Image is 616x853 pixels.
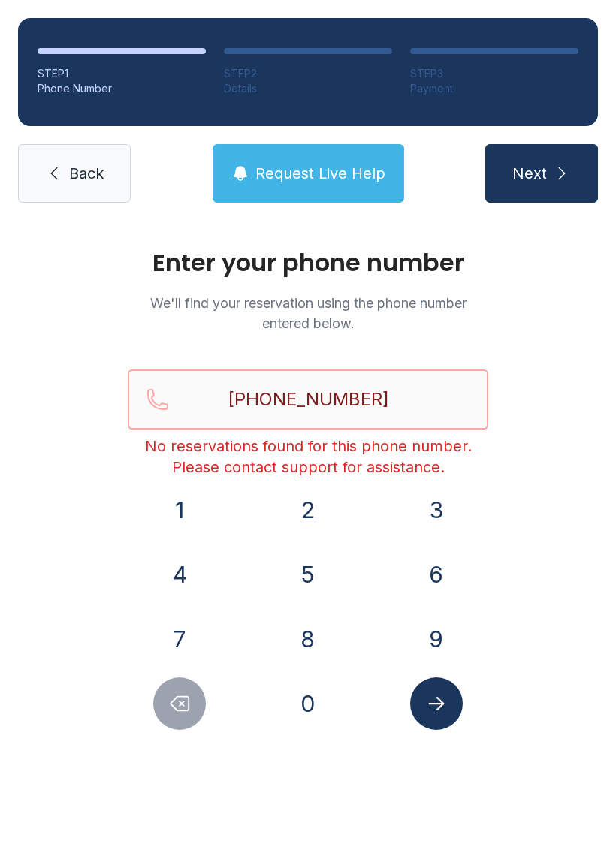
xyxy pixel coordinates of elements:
div: STEP 2 [224,66,392,81]
button: 0 [282,677,334,730]
div: No reservations found for this phone number. Please contact support for assistance. [128,436,488,478]
div: STEP 1 [38,66,206,81]
span: Back [69,163,104,184]
button: Submit lookup form [410,677,463,730]
div: Phone Number [38,81,206,96]
button: 4 [153,548,206,601]
button: 2 [282,484,334,536]
button: 8 [282,613,334,665]
div: Details [224,81,392,96]
p: We'll find your reservation using the phone number entered below. [128,293,488,333]
div: STEP 3 [410,66,578,81]
button: 7 [153,613,206,665]
input: Reservation phone number [128,369,488,430]
button: 5 [282,548,334,601]
div: Payment [410,81,578,96]
span: Request Live Help [255,163,385,184]
button: 6 [410,548,463,601]
button: 9 [410,613,463,665]
button: 1 [153,484,206,536]
span: Next [512,163,547,184]
h1: Enter your phone number [128,251,488,275]
button: 3 [410,484,463,536]
button: Delete number [153,677,206,730]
